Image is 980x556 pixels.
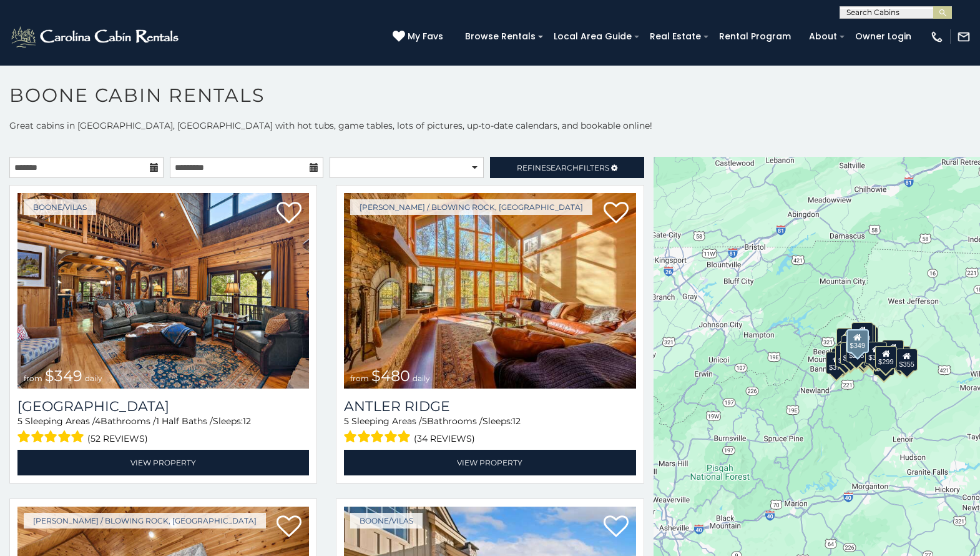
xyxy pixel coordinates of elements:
[803,27,843,46] a: About
[846,329,869,353] div: $349
[17,398,309,415] h3: Diamond Creek Lodge
[17,450,309,475] a: View Property
[930,30,944,44] img: phone-regular-white.png
[547,27,638,46] a: Local Area Guide
[835,345,856,367] div: $325
[840,344,861,366] div: $485
[85,374,102,383] span: daily
[408,30,443,43] span: My Favs
[393,30,446,44] a: My Favs
[840,342,861,365] div: $395
[17,193,309,389] img: Diamond Creek Lodge
[87,430,148,447] span: (52 reviews)
[413,374,430,383] span: daily
[350,513,423,529] a: Boone/Vilas
[344,193,635,389] a: Antler Ridge from $480 daily
[24,374,42,383] span: from
[490,157,644,178] a: RefineSearchFilters
[277,201,301,227] a: Add to favorites
[17,193,309,389] a: Diamond Creek Lodge from $349 daily
[836,328,858,350] div: $635
[277,514,301,540] a: Add to favorites
[644,27,707,46] a: Real Estate
[344,193,635,389] img: Antler Ridge
[841,335,862,358] div: $410
[873,353,894,375] div: $350
[350,374,369,383] span: from
[459,27,542,46] a: Browse Rentals
[546,163,579,172] span: Search
[896,349,918,371] div: $355
[344,450,635,475] a: View Property
[243,415,251,427] span: 12
[17,398,309,415] a: [GEOGRAPHIC_DATA]
[414,430,475,447] span: (34 reviews)
[849,27,918,46] a: Owner Login
[604,514,629,540] a: Add to favorites
[156,415,213,427] span: 1 Half Baths /
[882,340,903,362] div: $930
[845,330,866,353] div: $460
[512,415,521,427] span: 12
[604,201,629,227] a: Add to favorites
[17,415,22,427] span: 5
[422,415,427,427] span: 5
[852,322,873,345] div: $320
[9,24,182,49] img: White-1-2.png
[344,415,349,427] span: 5
[371,367,410,385] span: $480
[713,27,797,46] a: Rental Program
[45,367,82,385] span: $349
[350,199,592,215] a: [PERSON_NAME] / Blowing Rock, [GEOGRAPHIC_DATA]
[957,30,971,44] img: mail-regular-white.png
[875,346,896,369] div: $299
[344,398,635,415] a: Antler Ridge
[17,415,309,447] div: Sleeping Areas / Bathrooms / Sleeps:
[24,199,96,215] a: Boone/Vilas
[517,163,609,172] span: Refine Filters
[344,415,635,447] div: Sleeping Areas / Bathrooms / Sleeps:
[24,513,266,529] a: [PERSON_NAME] / Blowing Rock, [GEOGRAPHIC_DATA]
[838,342,859,365] div: $400
[866,342,887,364] div: $380
[826,352,847,374] div: $375
[95,415,100,427] span: 4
